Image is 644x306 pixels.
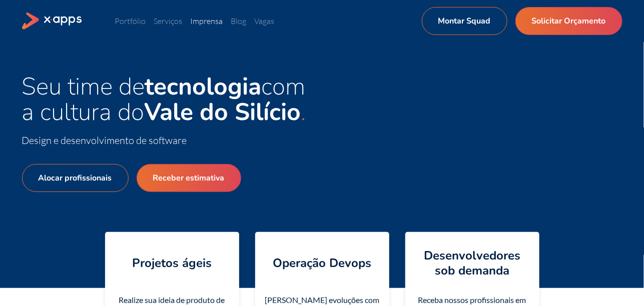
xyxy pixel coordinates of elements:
[115,16,146,26] a: Portfólio
[191,16,223,26] a: Imprensa
[273,255,371,270] h4: Operação Devops
[145,70,262,103] strong: tecnologia
[515,7,622,35] a: Solicitar Orçamento
[422,7,507,35] a: Montar Squad
[145,95,301,128] strong: Vale do Silício
[413,248,531,278] h4: Desenvolvedores sob demanda
[132,255,212,270] h4: Projetos ágeis
[255,16,275,26] a: Vagas
[22,70,306,128] span: Seu time de com a cultura do
[22,164,129,192] a: Alocar profissionais
[22,134,187,146] span: Design e desenvolvimento de software
[231,16,247,26] a: Blog
[137,164,241,192] a: Receber estimativa
[154,16,183,26] a: Serviços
